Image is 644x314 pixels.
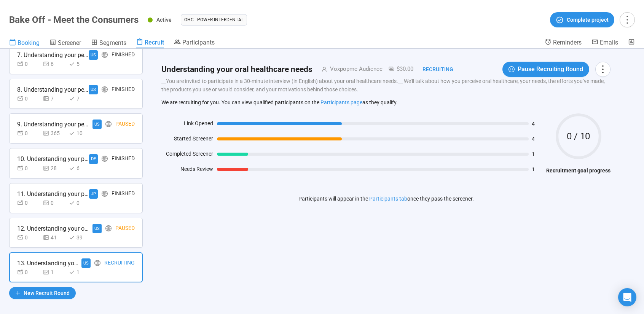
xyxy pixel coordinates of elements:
div: 12. Understanding your oral healthcare needs [17,224,89,233]
div: Finished [112,154,135,164]
div: 0 [69,199,92,207]
div: US [89,85,98,94]
div: 13. Understanding your oral healthcare needs [17,258,81,268]
div: US [89,50,98,60]
div: Voxpopme Audience [327,65,383,74]
button: pause-circlePause Recruiting Round [502,62,589,77]
p: Participants will appear in the once they pass the screener. [298,194,474,203]
a: Screener [49,38,81,48]
a: Recruit [136,38,164,48]
div: US [92,224,102,233]
span: pause-circle [509,66,515,72]
div: US [92,120,102,129]
div: 28 [43,164,66,172]
span: global [105,121,112,127]
div: Started Screener [161,134,213,146]
span: OHC - Power Interdental [184,16,244,24]
div: 39 [69,233,92,242]
span: Active [156,17,172,23]
span: global [102,156,108,162]
div: Finished [112,50,135,60]
div: 8. Understanding your personal care needs [17,85,89,94]
span: New Recruit Round [24,289,70,297]
div: 7 [69,94,92,103]
span: global [102,86,108,92]
div: 0 [17,233,40,242]
div: 6 [69,164,92,172]
a: Reminders [545,38,582,48]
div: 7 [43,94,66,103]
a: Participants tab [369,196,407,202]
div: DE [89,154,98,164]
div: 41 [43,233,66,242]
span: plus [15,290,21,296]
h1: Bake Off - Meet the Consumers [9,14,139,25]
div: US [81,258,91,268]
button: more [620,12,635,27]
div: 0 [17,129,40,137]
div: Finished [112,85,135,94]
div: 1 [43,268,66,276]
button: more [595,62,611,77]
a: Booking [9,38,40,48]
h2: Understanding your oral healthcare needs [161,63,312,76]
p: __You are invited to participate in a 30-minute interview (in English) about your oral healthcare... [161,77,611,94]
span: 4 [532,136,542,142]
span: Reminders [553,39,582,46]
span: Screener [58,39,81,46]
a: Participants [174,38,215,48]
span: more [622,14,632,25]
span: 4 [532,121,542,126]
div: 5 [69,60,92,68]
div: $30.00 [383,65,413,74]
span: Complete project [567,16,609,24]
span: 1 [532,167,542,172]
div: 9. Understanding your personal care needs [17,120,89,129]
span: global [102,191,108,197]
span: global [102,52,108,58]
div: Open Intercom Messenger [618,288,636,306]
div: 365 [43,129,66,137]
div: Needs Review [161,165,213,176]
div: 0 [17,164,40,172]
h4: Recruitment goal progress [546,166,611,175]
button: plusNew Recruit Round [9,287,76,299]
span: user [312,67,327,72]
div: 11. Understanding your personal care needs [17,189,89,199]
div: 10. Understanding your personal care needs [17,154,89,164]
div: 0 [17,94,40,103]
div: Completed Screener [161,150,213,161]
a: Emails [591,38,618,48]
a: Participants page [320,99,362,105]
div: 1 [69,268,92,276]
span: Segments [99,39,126,46]
a: Segments [91,38,126,48]
span: 1 [532,151,542,157]
span: global [105,225,112,231]
span: Participants [182,39,215,46]
div: Recruiting [104,258,135,268]
div: Recruiting [413,65,453,73]
div: 0 [17,199,40,207]
div: 7. Understanding your personal care needs [17,50,89,60]
div: 10 [69,129,92,137]
p: We are recruiting for you. You can view qualified participants on the as they qualify. [161,99,611,106]
div: 0 [17,60,40,68]
div: 0 [17,268,40,276]
span: Booking [18,39,40,46]
span: Recruit [145,39,164,46]
span: Pause Recruiting Round [518,64,583,74]
span: 0 / 10 [556,132,601,141]
button: Complete project [550,12,614,27]
div: Paused [115,120,135,129]
div: 0 [43,199,66,207]
div: JP [89,189,98,199]
div: Finished [112,189,135,199]
span: more [598,64,608,74]
div: Link Opened [161,119,213,131]
div: 6 [43,60,66,68]
span: global [94,260,100,266]
span: Emails [600,39,618,46]
div: Paused [115,224,135,233]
